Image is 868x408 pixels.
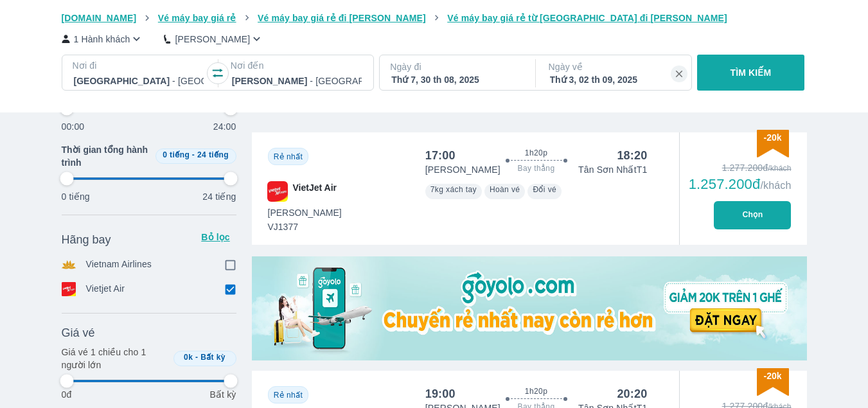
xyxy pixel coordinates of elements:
[73,59,205,72] p: Nơi đi
[268,220,342,233] span: VJ1377
[490,185,520,194] span: Hoàn vé
[252,256,807,360] img: media-0
[391,73,521,86] div: Thứ 7, 30 th 08, 2025
[533,185,556,194] span: Đổi vé
[195,353,198,362] span: -
[268,206,342,219] span: [PERSON_NAME]
[447,13,727,23] span: Vé máy bay giá rẻ từ [GEOGRAPHIC_DATA] đi [PERSON_NAME]
[714,201,791,229] button: Chọn
[202,190,236,203] p: 24 tiếng
[425,386,456,402] div: 19:00
[731,66,772,79] p: TÌM KIẾM
[760,180,791,191] span: /khách
[757,130,789,157] img: discount
[274,391,303,400] span: Rẻ nhất
[158,13,236,23] span: Vé máy bay giá rẻ
[62,346,168,371] p: Giá vé 1 chiều cho 1 người lớn
[258,13,426,23] span: Vé máy bay giá rẻ đi [PERSON_NAME]
[62,232,111,247] span: Hãng bay
[200,231,231,244] p: Bỏ lọc
[697,55,804,91] button: TÌM KIẾM
[549,60,681,73] p: Ngày về
[175,33,250,46] p: [PERSON_NAME]
[231,59,363,72] p: Nơi đến
[689,177,792,192] div: 1.257.200đ
[267,181,288,202] img: VJ
[184,353,193,362] span: 0k
[763,371,781,381] span: -20k
[62,12,807,24] nav: breadcrumb
[62,388,72,401] p: 0đ
[763,132,781,143] span: -20k
[425,148,456,163] div: 17:00
[62,143,150,169] span: Thời gian tổng hành trình
[617,148,647,163] div: 18:20
[197,150,229,159] span: 24 tiếng
[578,163,647,176] p: Tân Sơn Nhất T1
[62,190,90,203] p: 0 tiếng
[525,148,547,158] span: 1h20p
[62,32,144,46] button: 1 Hành khách
[62,325,95,341] span: Giá vé
[757,368,789,396] img: discount
[163,150,190,159] span: 0 tiếng
[86,258,152,272] p: Vietnam Airlines
[200,353,226,362] span: Bất kỳ
[62,13,137,23] span: [DOMAIN_NAME]
[390,60,522,73] p: Ngày đi
[192,150,195,159] span: -
[525,386,547,396] span: 1h20p
[164,32,263,46] button: [PERSON_NAME]
[62,120,85,133] p: 00:00
[430,185,477,194] span: 7kg xách tay
[195,227,236,247] button: Bỏ lọc
[274,152,303,161] span: Rẻ nhất
[209,388,236,401] p: Bất kỳ
[425,163,500,176] p: [PERSON_NAME]
[74,33,130,46] p: 1 Hành khách
[550,73,680,86] div: Thứ 3, 02 th 09, 2025
[689,161,792,174] div: 1.277.200đ
[617,386,647,402] div: 20:20
[86,282,125,296] p: Vietjet Air
[213,120,236,133] p: 24:00
[293,181,337,202] span: VietJet Air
